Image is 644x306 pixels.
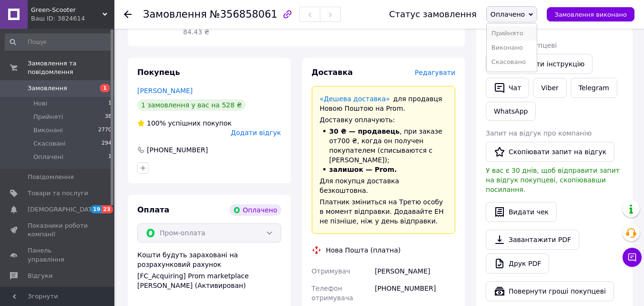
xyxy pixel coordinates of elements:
span: Виконані [33,126,63,135]
button: Надіслати інструкцію [486,54,593,74]
span: Телефон отримувача [312,285,353,302]
span: 23 [102,205,112,213]
a: Завантажити PDF [486,230,579,250]
li: Скасовано [487,55,537,69]
div: Платник зміниться на Третю особу в момент відправки. Додавайте ЕН не пізніше, ніж у день відправки. [320,197,448,226]
span: Доставка [312,68,353,77]
div: Для покупця доставка безкоштовна. [320,176,448,195]
span: залишок — Prom. [329,166,397,173]
span: Нові [33,99,47,108]
a: WhatsApp [486,102,536,121]
button: Замовлення виконано [547,7,634,21]
div: [PHONE_NUMBER] [146,145,209,155]
span: 38 [105,113,112,121]
div: Нова Пошта (платна) [324,245,403,255]
span: Скасовані [33,139,66,148]
button: Повернути гроші покупцеві [486,281,614,301]
span: Прийняті [33,113,63,121]
span: [DEMOGRAPHIC_DATA] [28,205,98,214]
span: Панель управління [28,246,88,264]
span: 1 [100,84,110,92]
span: Отримувач [312,267,350,275]
div: 1 замовлення у вас на 528 ₴ [137,99,245,111]
button: Чат з покупцем [623,248,642,267]
span: Відгуки [28,272,52,280]
span: №356858061 [210,9,277,20]
span: Замовлення виконано [554,11,627,18]
div: Статус замовлення [389,10,477,19]
a: Viber [533,78,566,98]
span: 100% [147,119,166,127]
a: «Дешева доставка» [320,95,390,103]
li: , при заказе от 700 ₴ , когда он получен покупателем (списываются с [PERSON_NAME]); [320,127,448,165]
span: 294 [102,139,112,148]
span: Редагувати [415,69,455,76]
a: Telegram [571,78,617,98]
span: 1 [108,153,112,161]
div: Повернутися назад [124,10,132,19]
li: Виконано [487,41,537,55]
span: Оплата [137,205,169,214]
div: успішних покупок [137,118,232,128]
span: Оплачено [491,11,525,18]
a: Друк PDF [486,253,549,274]
span: Показники роботи компанії [28,222,88,239]
button: Чат [486,78,529,98]
span: 1 [108,99,112,108]
span: 19 [91,205,102,213]
div: для продавця Новою Поштою на Prom. [320,94,448,113]
span: Повідомлення [28,173,74,181]
span: Оплачені [33,153,63,161]
span: 30 ₴ — продавець [329,127,400,135]
div: Доставку оплачують: [320,115,448,125]
a: [PERSON_NAME] [137,87,193,95]
span: Покупець [137,68,180,77]
input: Пошук [5,33,112,51]
div: [PERSON_NAME] [373,263,457,280]
div: [FC_Acquiring] Prom marketplace [PERSON_NAME] (Активирован) [137,271,281,290]
li: Прийнято [487,26,537,41]
span: Замовлення та повідомлення [28,59,114,76]
span: У вас є 30 днів, щоб відправити запит на відгук покупцеві, скопіювавши посилання. [486,167,620,193]
span: Green-Scooter [31,6,102,14]
span: 2770 [98,126,112,135]
div: Кошти будуть зараховані на розрахунковий рахунок [137,250,281,290]
button: Видати чек [486,202,557,222]
div: Оплачено [229,204,281,216]
span: Товари та послуги [28,189,88,198]
button: Скопіювати запит на відгук [486,142,614,162]
span: Запит на відгук про компанію [486,129,592,137]
span: Замовлення [28,84,67,93]
span: Додати відгук [231,129,281,137]
div: Ваш ID: 3824614 [31,14,114,23]
span: Замовлення [143,9,207,20]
